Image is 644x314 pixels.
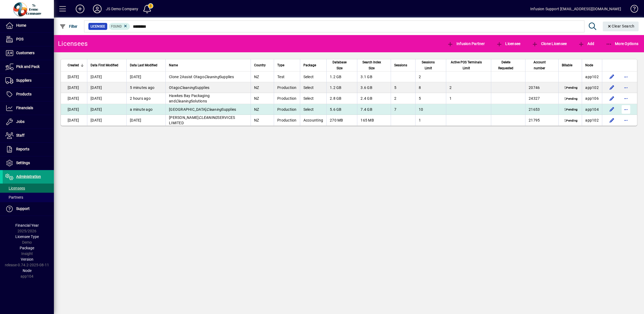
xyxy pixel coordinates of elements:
[169,62,178,68] span: Name
[176,99,191,103] em: Cleaning
[274,104,300,115] td: Production
[391,104,415,115] td: 7
[604,39,640,49] button: More Options
[126,104,165,115] td: a minute ago
[16,174,41,179] span: Administration
[622,116,630,125] button: More options
[495,39,522,49] button: Licensee
[251,104,274,115] td: NZ
[585,96,599,101] span: app106.prod.infusionbusinesssoftware.com
[23,268,32,273] span: Node
[91,62,118,68] span: Data First Modified
[530,5,621,13] div: Infusion Support [EMAIL_ADDRESS][DOMAIN_NAME]
[61,93,87,104] td: [DATE]
[563,86,579,90] span: Pending
[16,23,26,27] span: Home
[532,42,567,46] span: Clone Licensee
[391,93,415,104] td: 2
[199,115,217,120] em: CLEANING
[3,74,54,87] a: Suppliers
[530,39,568,49] button: Clone Licensee
[3,33,54,46] a: POS
[622,94,630,103] button: More options
[357,82,390,93] td: 3.6 GB
[16,106,33,110] span: Financials
[274,82,300,93] td: Production
[58,39,88,48] div: Licensees
[391,82,415,93] td: 5
[169,75,234,79] span: Clone 2Assist Otago Supplies
[274,93,300,104] td: Production
[525,104,558,115] td: 21653
[61,82,87,93] td: [DATE]
[87,82,126,93] td: [DATE]
[608,116,616,125] button: Edit
[357,104,390,115] td: 7.4 GB
[608,73,616,81] button: Edit
[494,59,517,71] span: Delete Requested
[562,62,579,68] div: Billable
[446,82,491,93] td: 2
[111,25,122,28] span: Found
[622,73,630,81] button: More options
[169,107,236,112] span: [GEOGRAPHIC_DATA] Supplies
[446,39,486,49] button: Infusion Partner
[251,82,274,93] td: NZ
[68,62,84,68] div: Created
[89,4,106,14] button: Profile
[87,93,126,104] td: [DATE]
[126,82,165,93] td: 5 minutes ago
[87,104,126,115] td: [DATE]
[3,156,54,170] a: Settings
[447,42,485,46] span: Infusion Partner
[20,246,34,250] span: Package
[206,107,221,112] em: Cleaning
[3,101,54,115] a: Financials
[91,62,123,68] div: Data First Modified
[16,37,23,41] span: POS
[130,62,157,68] span: Data Last Modified
[415,115,446,126] td: 1
[449,59,483,71] span: Active POS Terminals Limit
[5,186,25,190] span: Licensees
[169,85,209,90] span: Otago Supplies
[21,257,33,261] span: Version
[15,234,39,239] span: Licensee Type
[277,62,284,68] span: Type
[3,60,54,74] a: Pick and Pack
[68,62,79,68] span: Created
[251,93,274,104] td: NZ
[300,71,327,82] td: Select
[5,195,23,199] span: Partners
[126,71,165,82] td: [DATE]
[251,71,274,82] td: NZ
[525,82,558,93] td: 20746
[16,147,29,151] span: Reports
[3,193,54,202] a: Partners
[357,93,390,104] td: 2.4 GB
[3,46,54,60] a: Customers
[87,71,126,82] td: [DATE]
[563,119,579,123] span: Pending
[16,51,34,55] span: Customers
[361,59,382,71] span: Search Index Size
[300,104,327,115] td: Select
[608,94,616,103] button: Edit
[607,24,635,28] span: Clear Search
[87,115,126,126] td: [DATE]
[415,82,446,93] td: 8
[578,42,594,46] span: Add
[16,78,32,82] span: Suppliers
[61,104,87,115] td: [DATE]
[254,62,271,68] div: Country
[61,115,87,126] td: [DATE]
[16,119,25,124] span: Jobs
[415,104,446,115] td: 10
[326,93,357,104] td: 2.8 GB
[106,5,139,13] div: JS Demo Company
[3,88,54,101] a: Products
[419,59,438,71] span: Sessions Limit
[326,115,357,126] td: 270 MB
[525,115,558,126] td: 21795
[3,19,54,32] a: Home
